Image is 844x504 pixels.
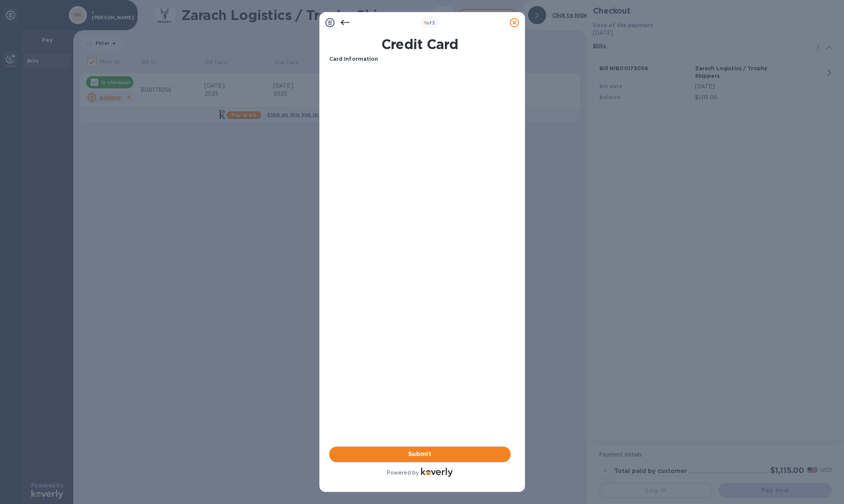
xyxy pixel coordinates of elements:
[335,450,505,459] span: Submit
[329,69,511,126] iframe: Your browser does not support iframes
[326,36,514,52] h1: Credit Card
[424,20,426,26] span: 1
[421,468,453,477] img: Logo
[387,469,419,477] p: Powered by
[424,20,435,26] b: of 3
[329,447,511,462] button: Submit
[329,56,378,62] b: Card Information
